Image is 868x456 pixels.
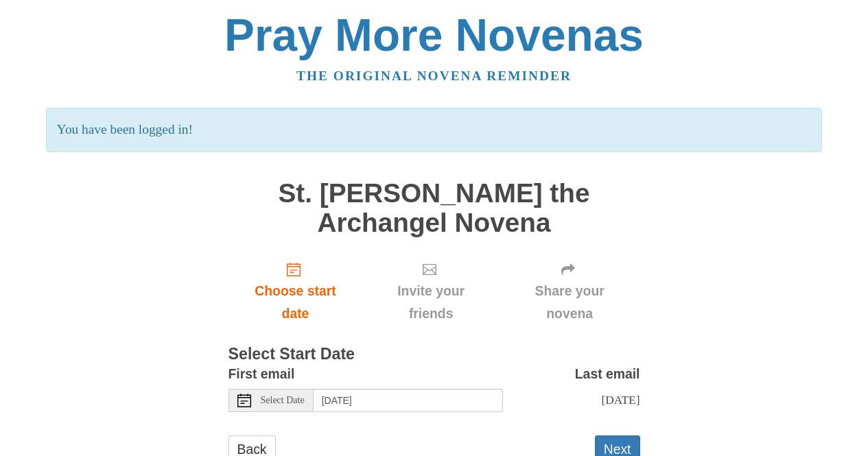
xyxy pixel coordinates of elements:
span: Choose start date [242,280,349,325]
span: [DATE] [601,393,640,407]
span: Invite your friends [376,280,485,325]
h3: Select Start Date [228,346,640,363]
h1: St. [PERSON_NAME] the Archangel Novena [228,179,640,237]
label: First email [228,363,295,385]
div: Click "Next" to confirm your start date first. [500,251,640,333]
p: You have been logged in! [46,108,822,152]
a: Choose start date [228,251,363,333]
a: The original novena reminder [296,69,572,83]
a: Pray More Novenas [224,10,644,60]
div: Click "Next" to confirm your start date first. [362,251,499,333]
label: Last email [575,363,640,385]
span: Select Date [261,396,305,405]
span: Share your novena [513,280,626,325]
